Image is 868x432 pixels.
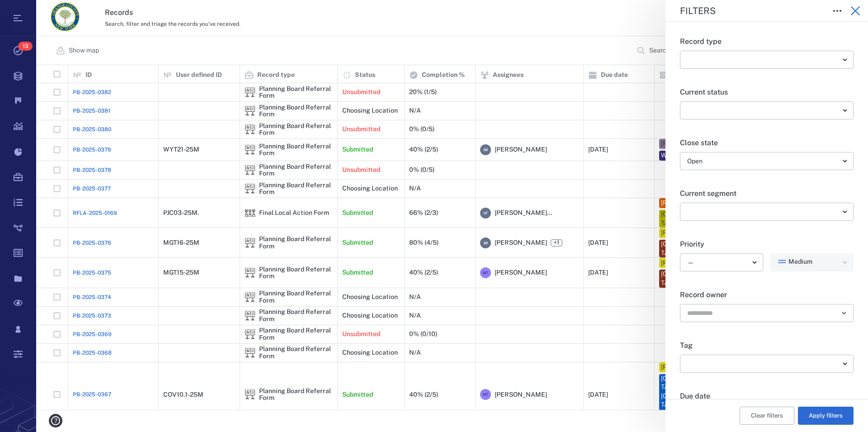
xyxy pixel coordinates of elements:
button: Toggle to Edit Boxes [828,2,846,20]
span: Medium [788,257,812,266]
p: Record owner [680,290,854,300]
p: Tag [680,340,854,351]
p: Priority [680,239,854,250]
button: Open [838,307,850,319]
p: Close state [680,138,854,148]
p: Due date [680,391,854,402]
button: Clear filters [740,407,794,425]
div: Filters [680,6,821,15]
div: — [687,257,749,268]
span: Help [20,6,38,14]
div: Open [687,156,839,166]
p: Record type [680,36,854,47]
span: 13 [18,42,33,51]
p: Current segment [680,188,854,199]
p: Current status [680,87,854,98]
button: Apply filters [798,407,854,425]
button: Close [846,2,864,20]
